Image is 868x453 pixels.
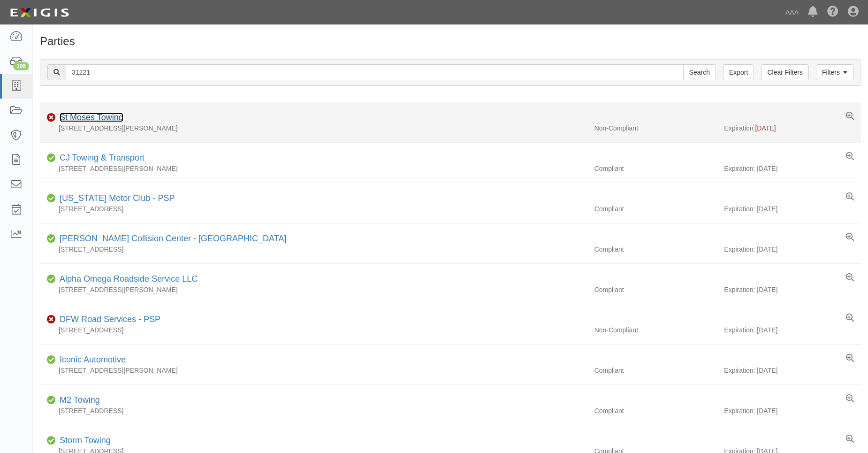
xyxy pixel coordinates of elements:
div: [STREET_ADDRESS][PERSON_NAME] [40,164,587,173]
div: Storm Towing [56,435,111,447]
div: Alpha Omega Roadside Service LLC [56,273,198,285]
div: Non-Compliant [587,123,724,133]
div: Compliant [587,406,724,415]
div: [STREET_ADDRESS][PERSON_NAME] [40,123,587,133]
i: Compliant [47,276,56,283]
div: [STREET_ADDRESS] [40,204,587,214]
a: View results summary [846,394,854,404]
a: Filters [816,64,853,80]
a: Alpha Omega Roadside Service LLC [60,274,198,284]
a: Iconic Automotive [60,355,126,364]
a: Export [723,64,754,80]
div: CJ Towing & Transport [56,152,145,164]
i: Non-Compliant [47,115,56,121]
div: Expiration: [DATE] [724,366,861,375]
a: St Moses Towing [60,113,123,122]
div: Expiration: [DATE] [724,204,861,214]
i: Compliant [47,236,56,242]
a: View results summary [846,192,854,202]
a: View results summary [846,233,854,242]
a: Clear Filters [761,64,808,80]
div: Expiration: [724,123,861,133]
div: M2 Towing [56,394,100,407]
div: Expiration: [DATE] [724,406,861,415]
i: Non-Compliant [47,316,56,323]
a: View results summary [846,273,854,283]
a: View results summary [846,435,854,444]
div: [STREET_ADDRESS] [40,245,587,254]
span: [DATE] [755,124,776,132]
a: CJ Towing & Transport [60,153,145,162]
h1: Parties [40,35,861,47]
i: Compliant [47,195,56,202]
div: Compliant [587,204,724,214]
div: [STREET_ADDRESS][PERSON_NAME] [40,285,587,294]
div: Iconic Automotive [56,354,126,366]
div: [STREET_ADDRESS] [40,406,587,415]
a: M2 Towing [60,395,100,405]
a: View results summary [846,112,854,121]
input: Search [683,64,716,80]
i: Compliant [47,155,56,161]
div: 106 [13,62,29,70]
div: Compliant [587,164,724,173]
div: Compliant [587,366,724,375]
div: St Moses Towing [56,112,123,124]
div: Compliant [587,245,724,254]
a: Storm Towing [60,436,111,445]
i: Compliant [47,438,56,444]
a: View results summary [846,354,854,363]
a: View results summary [846,314,854,323]
a: [US_STATE] Motor Club - PSP [60,193,175,203]
i: Compliant [47,357,56,363]
a: View results summary [846,152,854,161]
div: [STREET_ADDRESS][PERSON_NAME] [40,366,587,375]
a: [PERSON_NAME] Collision Center - [GEOGRAPHIC_DATA] [60,234,286,243]
div: [STREET_ADDRESS] [40,325,587,335]
div: Non-Compliant [587,325,724,335]
a: AAA [781,3,803,22]
div: Seidner's Collision Center - Montebello [56,233,286,245]
div: Expiration: [DATE] [724,325,861,335]
a: DFW Road Services - PSP [60,315,160,324]
i: Compliant [47,397,56,404]
img: logo-5460c22ac91f19d4615b14bd174203de0afe785f0fc80cf4dbbc73dc1793850b.png [7,4,72,21]
div: Expiration: [DATE] [724,164,861,173]
input: Search [66,64,684,80]
div: Expiration: [DATE] [724,245,861,254]
i: Help Center - Complianz [827,7,838,18]
div: DFW Road Services - PSP [56,314,160,326]
div: Expiration: [DATE] [724,285,861,294]
div: Compliant [587,285,724,294]
div: Texas Motor Club - PSP [56,192,175,205]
